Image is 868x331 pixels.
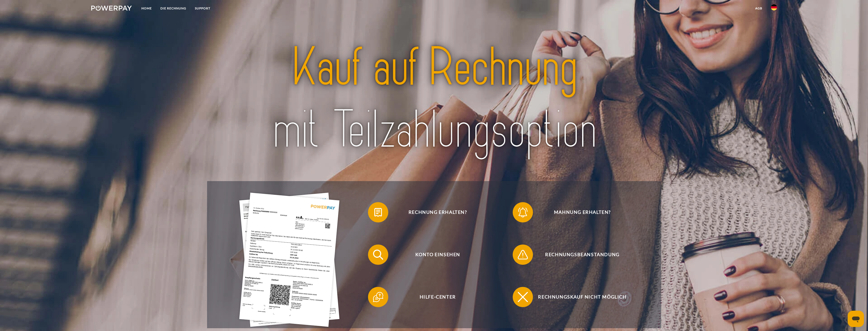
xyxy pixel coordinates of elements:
[513,202,644,222] button: Mahnung erhalten?
[372,248,384,261] img: qb_search.svg
[771,4,777,10] img: de
[516,206,529,219] img: qb_bell.svg
[368,202,500,222] button: Rechnung erhalten?
[368,287,500,307] button: Hilfe-Center
[376,245,500,265] span: Konto einsehen
[516,248,529,261] img: qb_warning.svg
[372,291,384,303] img: qb_help.svg
[513,287,644,307] button: Rechnungskauf nicht möglich
[191,4,215,13] a: SUPPORT
[368,245,500,265] button: Konto einsehen
[520,287,644,307] span: Rechnungskauf nicht möglich
[233,33,635,164] img: title-powerpay_de.svg
[751,4,767,13] a: agb
[520,202,644,222] span: Mahnung erhalten?
[848,311,864,327] iframe: Schaltfläche zum Öffnen des Messaging-Fensters
[239,193,340,327] img: single_invoice_powerpay_de.jpg
[137,4,156,13] a: Home
[156,4,191,13] a: DIE RECHNUNG
[520,245,644,265] span: Rechnungsbeanstandung
[91,6,132,11] img: logo-powerpay-white.svg
[513,245,644,265] button: Rechnungsbeanstandung
[376,202,500,222] span: Rechnung erhalten?
[516,291,529,303] img: qb_close.svg
[376,287,500,307] span: Hilfe-Center
[372,206,384,219] img: qb_bill.svg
